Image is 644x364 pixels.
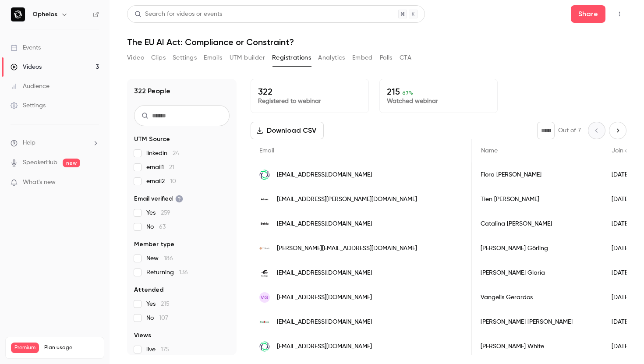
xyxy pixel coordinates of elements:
[277,293,372,302] span: [EMAIL_ADDRESS][DOMAIN_NAME]
[472,187,603,212] div: Tien [PERSON_NAME]
[277,269,372,278] span: [EMAIL_ADDRESS][DOMAIN_NAME]
[179,269,188,276] span: 136
[11,43,41,52] div: Events
[472,261,603,285] div: [PERSON_NAME] Glaría
[402,90,413,96] span: 67 %
[146,300,170,308] span: Yes
[612,7,626,21] button: Top Bar Actions
[23,178,56,187] span: What's new
[173,51,197,65] button: Settings
[134,86,170,96] h1: 322 People
[63,159,80,167] span: new
[277,244,417,253] span: [PERSON_NAME][EMAIL_ADDRESS][DOMAIN_NAME]
[146,254,173,263] span: New
[11,63,42,71] div: Videos
[134,194,183,203] span: Email verified
[277,170,372,180] span: [EMAIL_ADDRESS][DOMAIN_NAME]
[472,285,603,310] div: Vangelis Gerardos
[481,148,498,154] span: Name
[146,314,168,322] span: No
[352,51,373,65] button: Embed
[134,240,174,249] span: Member type
[472,334,603,359] div: [PERSON_NAME] White
[32,10,57,19] h6: Ophelos
[134,135,170,144] span: UTM Source
[161,210,170,216] span: 259
[259,219,270,229] img: solvia.es
[251,122,324,139] button: Download CSV
[170,178,176,184] span: 10
[88,179,99,187] iframe: Noticeable Trigger
[258,86,361,97] p: 322
[612,148,639,154] span: Join date
[23,138,35,148] span: Help
[472,236,603,261] div: [PERSON_NAME] Görling
[134,10,222,19] div: Search for videos or events
[161,301,170,307] span: 215
[146,268,188,277] span: Returning
[127,37,626,47] h1: The EU AI Act: Compliance or Constraint?
[23,158,57,167] a: SpeakerHub
[146,163,174,172] span: email1
[258,97,361,106] p: Registered to webinar
[259,268,270,278] img: ibercaja.es
[161,346,169,353] span: 175
[277,342,372,351] span: [EMAIL_ADDRESS][DOMAIN_NAME]
[11,101,46,110] div: Settings
[11,343,39,353] span: Premium
[259,170,270,180] img: ophelos.com
[387,97,490,106] p: Watched webinar
[400,51,411,65] button: CTA
[146,149,179,158] span: linkedin
[204,51,222,65] button: Emails
[259,148,274,154] span: Email
[558,126,581,135] p: Out of 7
[164,255,173,262] span: 186
[151,51,166,65] button: Clips
[259,317,270,327] img: transmaia.pt
[472,212,603,236] div: Catalina [PERSON_NAME]
[571,5,605,23] button: Share
[261,293,269,301] span: VG
[387,86,490,97] p: 215
[11,138,99,148] li: help-dropdown-opener
[11,7,25,21] img: Ophelos
[146,177,176,186] span: email2
[169,164,174,170] span: 21
[146,223,166,231] span: No
[159,224,166,230] span: 63
[318,51,345,65] button: Analytics
[277,318,372,327] span: [EMAIL_ADDRESS][DOMAIN_NAME]
[472,310,603,334] div: [PERSON_NAME] [PERSON_NAME]
[230,51,265,65] button: UTM builder
[11,82,50,91] div: Audience
[259,341,270,352] img: ophelos.com
[134,331,151,340] span: Views
[472,163,603,187] div: Flora [PERSON_NAME]
[259,194,270,205] img: intrum.com
[277,195,417,204] span: [EMAIL_ADDRESS][PERSON_NAME][DOMAIN_NAME]
[259,243,270,254] img: tfbank.se
[609,122,626,139] button: Next page
[159,315,168,321] span: 107
[146,209,170,217] span: Yes
[277,219,372,229] span: [EMAIL_ADDRESS][DOMAIN_NAME]
[380,51,393,65] button: Polls
[146,345,169,354] span: live
[173,150,179,156] span: 24
[134,286,163,294] span: Attended
[272,51,311,65] button: Registrations
[44,344,99,351] span: Plan usage
[127,51,144,65] button: Video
